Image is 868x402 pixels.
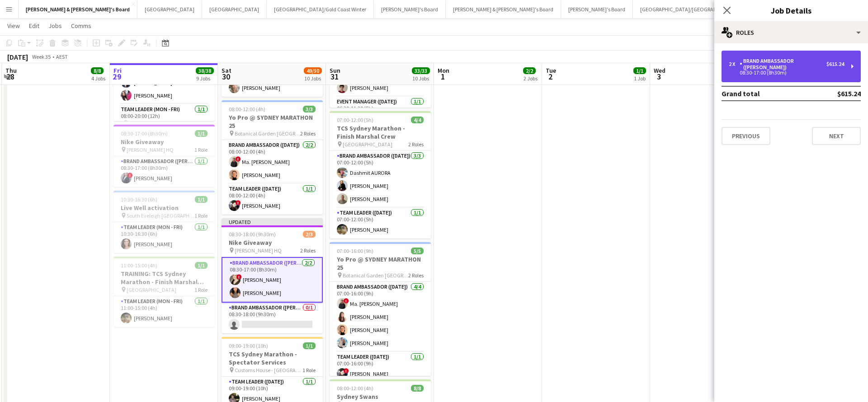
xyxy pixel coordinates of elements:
[113,104,215,135] app-card-role: Team Leader (Mon - Fri)1/108:00-20:00 (12h)
[220,71,231,82] span: 30
[19,0,137,18] button: [PERSON_NAME] & [PERSON_NAME]'s Board
[654,66,665,75] span: Wed
[127,286,176,293] span: [GEOGRAPHIC_DATA]
[4,20,24,32] a: View
[330,97,431,127] app-card-role: Event Manager ([DATE])1/106:30-11:30 (5h)
[127,212,194,219] span: South Eveleigh [GEOGRAPHIC_DATA]
[236,200,241,206] span: !
[222,257,323,303] app-card-role: Brand Ambassador ([PERSON_NAME])2/208:30-17:00 (8h30m)![PERSON_NAME][PERSON_NAME]
[67,20,95,32] a: Comms
[343,272,408,279] span: Botanical Garden [GEOGRAPHIC_DATA]
[194,212,208,219] span: 1 Role
[344,298,349,304] span: !
[412,67,430,74] span: 33/33
[25,20,43,32] a: Edit
[113,270,215,286] h3: TRAINING: TCS Sydney Marathon - Finish Marshal Crew
[229,342,268,349] span: 09:00-19:00 (10h)
[48,22,62,30] span: Jobs
[229,106,265,112] span: 08:00-12:00 (4h)
[729,70,844,75] div: 08:30-17:00 (8h30m)
[121,130,168,137] span: 08:30-17:00 (8h30m)
[196,67,214,74] span: 38/38
[121,196,157,203] span: 10:30-16:30 (6h)
[523,67,536,74] span: 2/2
[337,117,373,123] span: 07:00-12:00 (5h)
[235,130,300,137] span: Botanical Garden [GEOGRAPHIC_DATA]
[7,52,28,61] div: [DATE]
[304,67,322,74] span: 49/50
[374,0,446,18] button: [PERSON_NAME]'s Board
[222,350,323,366] h3: TCS Sydney Marathon - Spectator Services
[652,71,665,82] span: 3
[113,125,215,187] app-job-card: 08:30-17:00 (8h30m)1/1Nike Giveaway [PERSON_NAME] HQ1 RoleBrand Ambassador ([PERSON_NAME])1/108:3...
[330,208,431,238] app-card-role: Team Leader ([DATE])1/107:00-12:00 (5h)[PERSON_NAME]
[303,106,316,112] span: 3/3
[222,218,323,225] div: Updated
[729,61,740,67] div: 2 x
[408,141,424,148] span: 2 Roles
[235,247,282,254] span: [PERSON_NAME] HQ
[330,282,431,352] app-card-role: Brand Ambassador ([DATE])4/407:00-16:00 (9h)!Ma. [PERSON_NAME][PERSON_NAME][PERSON_NAME][PERSON_N...
[222,218,323,333] div: Updated08:30-18:00 (9h30m)2/3Nike Giveaway [PERSON_NAME] HQ2 RolesBrand Ambassador ([PERSON_NAME]...
[411,117,424,123] span: 4/4
[196,75,213,82] div: 9 Jobs
[91,67,104,74] span: 8/8
[304,75,321,82] div: 10 Jobs
[113,191,215,253] div: 10:30-16:30 (6h)1/1Live Well activation South Eveleigh [GEOGRAPHIC_DATA]1 RoleTeam Leader (Mon - ...
[330,242,431,376] div: 07:00-16:00 (9h)5/5Yo Pro @ SYDNEY MARATHON 25 Botanical Garden [GEOGRAPHIC_DATA]2 RolesBrand Amb...
[236,156,241,162] span: !
[112,71,122,82] span: 29
[411,385,424,392] span: 8/8
[330,151,431,208] app-card-role: Brand Ambassador ([DATE])3/307:00-12:00 (5h)Dashmit AURORA[PERSON_NAME][PERSON_NAME]
[194,146,208,153] span: 1 Role
[330,393,431,401] h3: Sydney Swans
[722,86,807,101] td: Grand total
[303,231,316,238] span: 2/3
[113,296,215,327] app-card-role: Team Leader (Mon - Fri)1/111:00-15:00 (4h)[PERSON_NAME]
[5,66,17,75] span: Thu
[300,247,316,254] span: 2 Roles
[113,257,215,327] app-job-card: 11:00-15:00 (4h)1/1TRAINING: TCS Sydney Marathon - Finish Marshal Crew [GEOGRAPHIC_DATA]1 RoleTea...
[300,130,316,137] span: 2 Roles
[634,75,646,82] div: 1 Job
[330,352,431,383] app-card-role: Team Leader ([DATE])1/107:00-16:00 (9h)![PERSON_NAME]
[412,75,429,82] div: 10 Jobs
[222,303,323,333] app-card-role: Brand Ambassador ([PERSON_NAME])0/108:30-18:00 (9h30m)
[56,53,68,60] div: AEST
[344,368,349,374] span: !
[330,66,340,75] span: Sun
[71,22,91,30] span: Comms
[222,140,323,184] app-card-role: Brand Ambassador ([DATE])2/208:00-12:00 (4h)!Ma. [PERSON_NAME][PERSON_NAME]
[633,67,646,74] span: 1/1
[236,274,242,280] span: !
[826,61,844,67] div: $615.24
[229,231,276,238] span: 08:30-18:00 (9h30m)
[222,113,323,130] h3: Yo Pro @ SYDNEY MARATHON 25
[546,66,556,75] span: Tue
[45,20,66,32] a: Jobs
[337,248,373,254] span: 07:00-16:00 (9h)
[561,0,633,18] button: [PERSON_NAME]'s Board
[91,75,105,82] div: 4 Jobs
[113,156,215,187] app-card-role: Brand Ambassador ([PERSON_NAME])1/108:30-17:00 (8h30m)![PERSON_NAME]
[195,262,208,269] span: 1/1
[740,58,826,70] div: Brand Ambassador ([PERSON_NAME])
[436,71,449,82] span: 1
[195,130,208,137] span: 1/1
[343,141,392,148] span: [GEOGRAPHIC_DATA]
[524,75,538,82] div: 2 Jobs
[330,255,431,271] h3: Yo Pro @ SYDNEY MARATHON 25
[807,86,861,101] td: $615.24
[127,146,174,153] span: [PERSON_NAME] HQ
[267,0,374,18] button: [GEOGRAPHIC_DATA]/Gold Coast Winter
[194,286,208,293] span: 1 Role
[438,66,449,75] span: Mon
[137,0,202,18] button: [GEOGRAPHIC_DATA]
[113,222,215,253] app-card-role: Team Leader (Mon - Fri)1/110:30-16:30 (6h)[PERSON_NAME]
[121,262,157,269] span: 11:00-15:00 (4h)
[113,66,122,75] span: Fri
[328,71,340,82] span: 31
[7,22,20,30] span: View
